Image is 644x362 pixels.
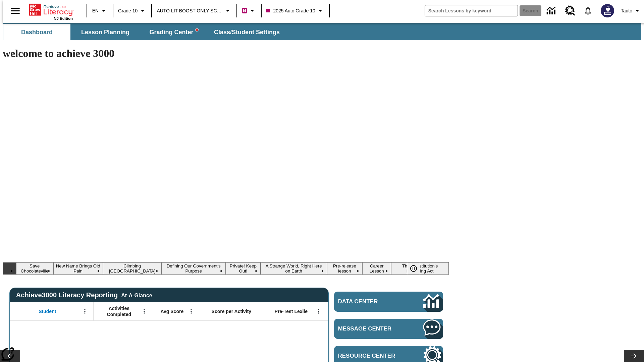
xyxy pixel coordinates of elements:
[39,308,56,314] span: Student
[334,319,443,339] a: Message Center
[391,262,449,275] button: Slide 9 The Constitution's Balancing Act
[16,291,152,299] span: Achieve3000 Literacy Reporting
[425,5,518,16] input: search field
[618,5,644,17] button: Profile/Settings
[212,308,252,314] span: Score per Activity
[53,262,103,275] button: Slide 2 New Name Brings Old Pain
[16,262,53,275] button: Slide 1 Save Chocolateville
[327,262,363,275] button: Slide 7 Pre-release lesson
[597,2,618,19] button: Select a new avatar
[103,262,162,275] button: Slide 3 Climbing Mount Tai
[160,308,183,314] span: Avg Score
[334,292,443,312] a: Data Center
[92,7,99,14] span: EN
[29,2,73,20] div: Home
[209,24,285,40] button: Class/Student Settings
[579,2,597,19] a: Notifications
[97,305,141,317] span: Activities Completed
[561,2,579,20] a: Resource Center, Will open in new tab
[214,28,280,36] span: Class/Student Settings
[3,47,449,60] h1: welcome to achieve 3000
[407,262,420,275] button: Pause
[29,3,73,16] a: Home
[314,306,324,316] button: Open Menu
[154,5,234,17] button: School: AUTO LIT BOOST ONLY SCHOOL, Select your school
[275,308,308,314] span: Pre-Test Lexile
[226,262,261,275] button: Slide 5 Private! Keep Out!
[243,6,246,15] span: B
[338,298,401,305] span: Data Center
[157,7,223,14] span: AUTO LIT BOOST ONLY SCHOOL
[407,262,427,275] div: Pause
[266,7,315,14] span: 2025 Auto Grade 10
[72,24,139,40] button: Lesson Planning
[54,16,73,20] span: NJ Edition
[118,7,138,14] span: Grade 10
[161,262,226,275] button: Slide 4 Defining Our Government's Purpose
[121,291,152,299] div: At-A-Glance
[239,5,259,17] button: Boost Class color is violet red. Change class color
[3,23,641,40] div: SubNavbar
[21,28,53,36] span: Dashboard
[139,306,149,316] button: Open Menu
[621,7,632,14] span: Tauto
[624,350,644,362] button: Lesson carousel, Next
[3,24,70,40] button: Dashboard
[149,28,198,36] span: Grading Center
[338,353,403,359] span: Resource Center
[3,24,286,40] div: SubNavbar
[5,1,25,21] button: Open side menu
[115,5,149,17] button: Grade: Grade 10, Select a grade
[89,5,111,17] button: Language: EN, Select a language
[543,2,561,20] a: Data Center
[81,28,129,36] span: Lesson Planning
[196,28,198,31] svg: writing assistant alert
[264,5,327,17] button: Class: 2025 Auto Grade 10, Select your class
[186,306,196,316] button: Open Menu
[601,4,614,17] img: Avatar
[140,24,207,40] button: Grading Center
[80,306,90,316] button: Open Menu
[338,325,403,332] span: Message Center
[362,262,391,275] button: Slide 8 Career Lesson
[261,262,327,275] button: Slide 6 A Strange World, Right Here on Earth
